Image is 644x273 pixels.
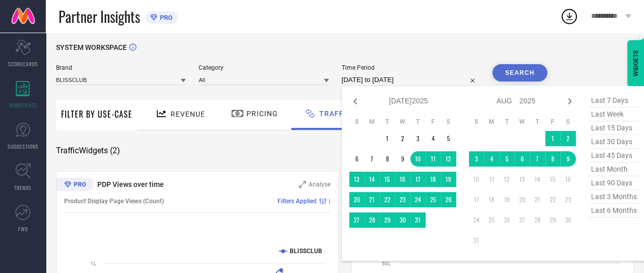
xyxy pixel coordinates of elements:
[8,60,38,68] span: SCORECARDS
[349,95,361,107] div: Previous month
[530,212,545,228] td: Thu Aug 28 2025
[18,225,28,233] span: FWD
[469,212,484,228] td: Sun Aug 24 2025
[9,101,37,109] span: WORKSPACE
[290,248,322,255] text: BLISSCLUB
[395,192,410,207] td: Wed Jul 23 2025
[492,64,547,81] button: Search
[329,198,330,205] span: |
[380,118,395,126] th: Tuesday
[380,212,395,228] td: Tue Jul 29 2025
[545,172,561,187] td: Fri Aug 15 2025
[530,192,545,207] td: Thu Aug 21 2025
[380,131,395,146] td: Tue Jul 01 2025
[499,118,515,126] th: Tuesday
[515,118,530,126] th: Wednesday
[309,181,330,188] span: Analyse
[380,192,395,207] td: Tue Jul 22 2025
[319,110,351,118] span: Traffic
[410,192,426,207] td: Thu Jul 24 2025
[515,212,530,228] td: Wed Aug 27 2025
[410,212,426,228] td: Thu Jul 31 2025
[589,162,639,176] span: last month
[395,212,410,228] td: Wed Jul 30 2025
[545,118,561,126] th: Friday
[589,176,639,190] span: last 90 days
[349,212,365,228] td: Sun Jul 27 2025
[589,94,639,107] span: last 7 days
[56,43,127,51] span: SYSTEM WORKSPACE
[560,7,578,25] div: Open download list
[589,121,639,135] span: last 15 days
[469,172,484,187] td: Sun Aug 10 2025
[410,172,426,187] td: Thu Jul 17 2025
[484,172,499,187] td: Mon Aug 11 2025
[365,192,380,207] td: Mon Jul 21 2025
[441,192,456,207] td: Sat Jul 26 2025
[97,180,164,188] span: PDP Views over time
[14,184,32,192] span: TRENDS
[410,151,426,167] td: Thu Jul 10 2025
[561,131,576,146] td: Sat Aug 02 2025
[545,192,561,207] td: Fri Aug 22 2025
[589,149,639,162] span: last 45 days
[530,172,545,187] td: Thu Aug 14 2025
[59,6,140,27] span: Partner Insights
[484,212,499,228] td: Mon Aug 25 2025
[8,143,39,150] span: SUGGESTIONS
[349,192,365,207] td: Sun Jul 20 2025
[484,118,499,126] th: Monday
[365,151,380,167] td: Mon Jul 07 2025
[410,131,426,146] td: Thu Jul 03 2025
[441,172,456,187] td: Sat Jul 19 2025
[561,172,576,187] td: Sat Aug 16 2025
[545,131,561,146] td: Fri Aug 01 2025
[157,14,173,21] span: PRO
[395,151,410,167] td: Wed Jul 09 2025
[530,151,545,167] td: Thu Aug 07 2025
[380,151,395,167] td: Tue Jul 08 2025
[349,172,365,187] td: Sun Jul 13 2025
[199,64,328,71] span: Category
[426,131,441,146] td: Fri Jul 04 2025
[365,172,380,187] td: Mon Jul 14 2025
[410,118,426,126] th: Thursday
[64,198,164,205] span: Product Display Page Views (Count)
[499,151,515,167] td: Tue Aug 05 2025
[349,118,365,126] th: Sunday
[530,118,545,126] th: Thursday
[426,192,441,207] td: Fri Jul 25 2025
[277,198,317,205] span: Filters Applied
[469,233,484,248] td: Sun Aug 31 2025
[515,172,530,187] td: Wed Aug 13 2025
[561,118,576,126] th: Saturday
[469,151,484,167] td: Sun Aug 03 2025
[561,192,576,207] td: Sat Aug 23 2025
[545,212,561,228] td: Fri Aug 29 2025
[349,151,365,167] td: Sun Jul 06 2025
[426,118,441,126] th: Friday
[515,192,530,207] td: Wed Aug 20 2025
[56,178,94,193] div: Premium
[499,192,515,207] td: Tue Aug 19 2025
[545,151,561,167] td: Fri Aug 08 2025
[426,172,441,187] td: Fri Jul 18 2025
[395,172,410,187] td: Wed Jul 16 2025
[441,151,456,167] td: Sat Jul 12 2025
[61,108,132,120] span: Filter By Use-Case
[56,146,120,156] span: Traffic Widgets ( 2 )
[395,118,410,126] th: Wednesday
[426,151,441,167] td: Fri Jul 11 2025
[342,74,480,86] input: Select time period
[469,192,484,207] td: Sun Aug 17 2025
[589,135,639,149] span: last 30 days
[561,151,576,167] td: Sat Aug 09 2025
[499,212,515,228] td: Tue Aug 26 2025
[589,190,639,204] span: last 3 months
[469,118,484,126] th: Sunday
[299,181,306,188] svg: Zoom
[91,261,97,266] text: 1L
[365,212,380,228] td: Mon Jul 28 2025
[246,110,278,118] span: Pricing
[441,131,456,146] td: Sat Jul 05 2025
